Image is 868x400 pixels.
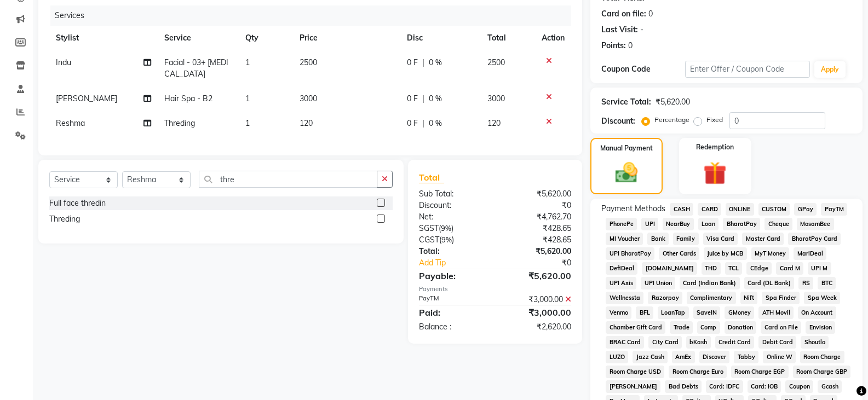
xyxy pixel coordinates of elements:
span: Payment Methods [601,203,665,215]
div: ₹4,762.70 [495,211,579,223]
span: MI Voucher [606,233,643,245]
span: Card: IDFC [706,380,743,393]
span: BTC [818,277,836,289]
span: THD [702,262,721,275]
div: ₹0 [495,200,579,211]
span: Room Charge [800,351,844,363]
span: Loan [698,218,719,230]
div: Threding [49,213,80,225]
span: GMoney [725,306,754,319]
span: 120 [487,118,501,128]
span: Spa Week [804,292,840,304]
span: Gcash [818,380,842,393]
div: Last Visit: [601,24,638,36]
div: Discount: [411,200,495,211]
span: SaveIN [693,306,721,319]
span: BRAC Card [606,336,644,349]
span: Room Charge GBP [793,366,851,378]
span: GPay [794,203,817,216]
span: Envision [806,321,835,334]
div: ₹428.65 [495,223,579,234]
div: Service Total: [601,96,651,108]
span: On Account [798,306,836,319]
div: ₹428.65 [495,234,579,246]
th: Price [293,26,400,50]
span: Hair Spa - B2 [164,94,212,103]
div: ₹3,000.00 [495,306,579,319]
span: CASH [670,203,693,216]
span: Card (DL Bank) [744,277,795,289]
div: - [640,24,643,36]
a: Add Tip [411,257,509,269]
span: Tabby [734,351,758,363]
span: bKash [686,336,711,349]
input: Enter Offer / Coupon Code [685,61,810,78]
input: Search or Scan [199,171,377,188]
span: 0 F [407,57,418,68]
span: LUZO [606,351,628,363]
div: Payments [419,285,571,294]
div: ₹5,620.00 [495,269,579,282]
th: Stylist [49,26,158,50]
span: 0 F [407,93,418,105]
span: Visa Card [703,233,738,245]
div: Services [50,5,579,26]
span: CGST [419,235,439,245]
th: Service [158,26,239,50]
span: 9% [441,224,451,233]
div: ( ) [411,234,495,246]
div: 0 [648,8,653,20]
span: MyT Money [751,247,790,260]
div: ₹5,620.00 [656,96,690,108]
span: Shoutlo [801,336,829,349]
span: UPI M [808,262,831,275]
span: 2500 [487,57,505,67]
span: Spa Finder [762,292,800,304]
span: 120 [300,118,313,128]
span: 0 % [429,118,442,129]
span: Card on File [761,321,801,334]
span: [PERSON_NAME] [56,94,117,103]
div: 0 [628,40,633,51]
span: Card (Indian Bank) [680,277,740,289]
span: Master Card [742,233,784,245]
span: DefiDeal [606,262,637,275]
span: 0 F [407,118,418,129]
span: UPI BharatPay [606,247,654,260]
div: Payable: [411,269,495,282]
div: ₹3,000.00 [495,294,579,305]
span: CUSTOM [758,203,790,216]
button: Apply [814,61,846,78]
div: Total: [411,246,495,257]
span: BFL [636,306,653,319]
span: 0 % [429,57,442,68]
span: UPI Union [641,277,675,289]
span: Indu [56,57,71,67]
label: Redemption [696,142,734,152]
span: Room Charge USD [606,366,664,378]
label: Percentage [654,115,689,125]
div: Points: [601,40,626,51]
span: 0 % [429,93,442,105]
div: ₹5,620.00 [495,188,579,200]
span: LoanTap [658,306,689,319]
span: Trade [670,321,693,334]
label: Manual Payment [600,143,653,153]
span: Debit Card [758,336,796,349]
th: Total [481,26,535,50]
span: 3000 [300,94,317,103]
span: Donation [725,321,757,334]
div: Card on file: [601,8,646,20]
div: Sub Total: [411,188,495,200]
span: BharatPay Card [788,233,841,245]
span: Comp [697,321,720,334]
span: Jazz Cash [633,351,668,363]
span: Bad Debts [665,380,702,393]
span: TCL [725,262,743,275]
th: Disc [400,26,481,50]
span: 2500 [300,57,317,67]
span: Credit Card [715,336,755,349]
span: 9% [441,235,452,244]
div: Full face thredin [49,198,106,209]
span: UPI Axis [606,277,636,289]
